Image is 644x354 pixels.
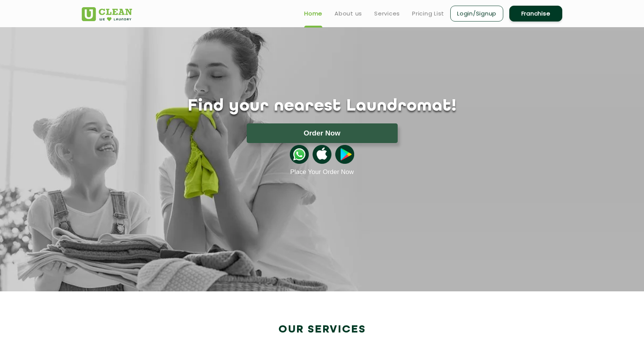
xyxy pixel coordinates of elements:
a: Place Your Order Now [290,168,354,176]
a: Pricing List [412,9,444,18]
a: Login/Signup [450,6,503,22]
a: Home [304,9,322,18]
a: Franchise [509,6,562,22]
a: Services [374,9,400,18]
img: playstoreicon.png [335,145,354,164]
img: whatsappicon.png [290,145,309,164]
img: UClean Laundry and Dry Cleaning [82,7,132,21]
h1: Find your nearest Laundromat! [76,97,568,116]
button: Order Now [247,123,398,143]
a: About us [334,9,362,18]
h2: Our Services [82,323,562,336]
img: apple-icon.png [313,145,331,164]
